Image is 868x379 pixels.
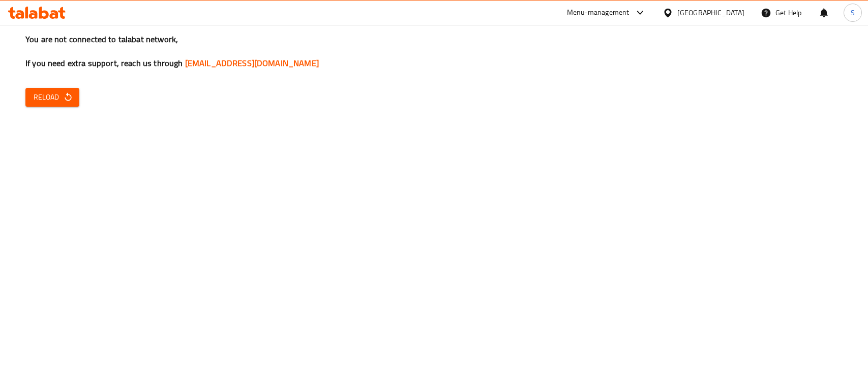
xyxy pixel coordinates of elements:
div: [GEOGRAPHIC_DATA] [677,7,744,18]
div: Menu-management [567,7,630,19]
a: [EMAIL_ADDRESS][DOMAIN_NAME] [185,55,319,71]
span: Reload [34,91,71,104]
span: S [851,7,855,18]
button: Reload [25,88,79,107]
h3: You are not connected to talabat network, If you need extra support, reach us through [25,34,843,69]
